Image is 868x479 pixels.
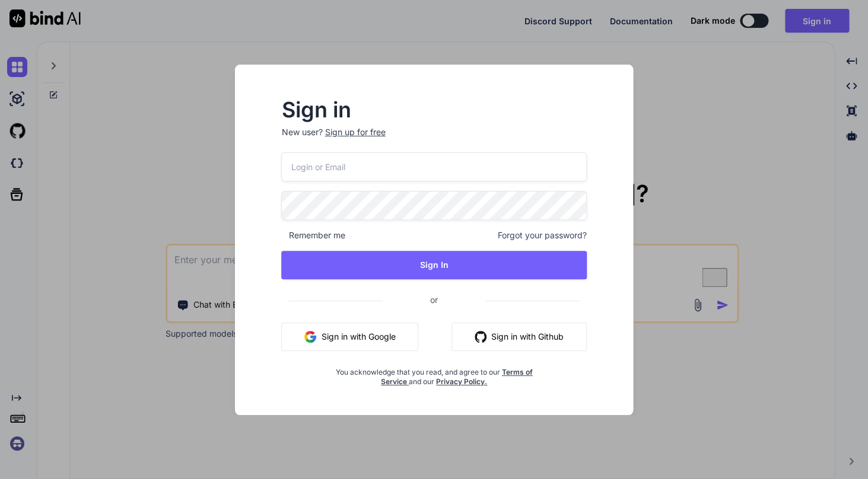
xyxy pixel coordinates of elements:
[498,229,587,241] span: Forgot your password?
[281,229,345,241] span: Remember me
[383,285,485,314] span: or
[281,100,586,119] h2: Sign in
[325,126,385,138] div: Sign up for free
[436,377,487,386] a: Privacy Policy.
[304,331,316,343] img: google
[281,126,586,152] p: New user?
[281,152,586,181] input: Login or Email
[281,251,586,279] button: Sign In
[281,322,418,351] button: Sign in with Google
[332,360,536,387] div: You acknowledge that you read, and agree to our and our
[475,331,487,343] img: github
[452,322,587,351] button: Sign in with Github
[381,368,533,386] a: Terms of Service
